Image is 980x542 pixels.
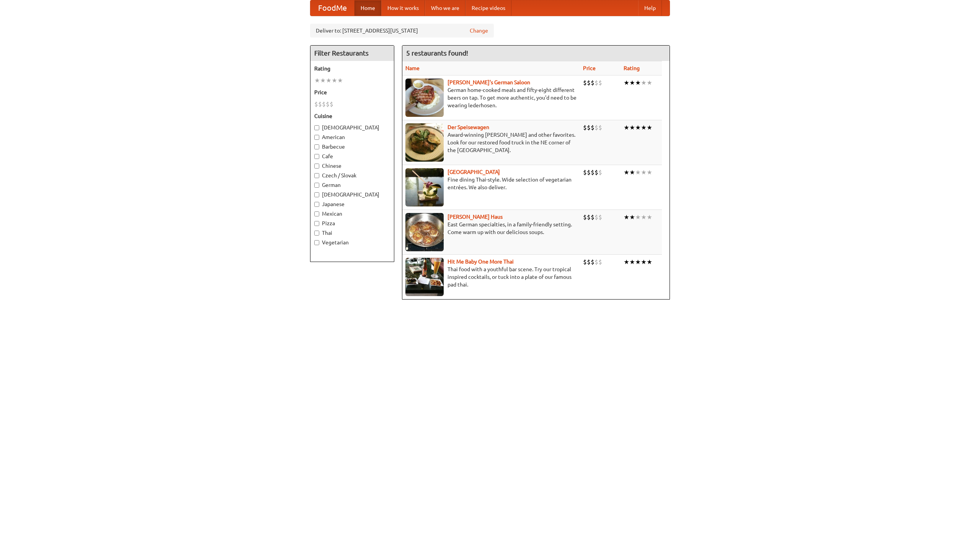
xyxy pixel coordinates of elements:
li: ★ [635,258,641,266]
li: $ [318,100,322,108]
h5: Rating [314,65,390,72]
li: ★ [647,123,652,132]
a: Change [470,27,488,34]
label: American [314,133,390,141]
li: ★ [647,213,652,221]
li: $ [598,168,602,177]
li: ★ [641,168,647,177]
li: ★ [629,123,635,132]
h5: Price [314,88,390,96]
input: Vegetarian [314,240,319,245]
li: $ [314,100,318,108]
li: $ [591,79,595,87]
li: ★ [337,76,343,85]
img: satay.jpg [405,168,444,206]
li: $ [595,79,598,87]
input: Thai [314,231,319,236]
label: Mexican [314,210,390,218]
p: Fine dining Thai-style. Wide selection of vegetarian entrées. We also deliver. [405,176,577,191]
li: $ [598,213,602,221]
a: Name [405,65,420,71]
li: ★ [641,213,647,221]
li: ★ [635,79,641,87]
li: ★ [326,76,332,85]
input: [DEMOGRAPHIC_DATA] [314,125,319,130]
a: Hit Me Baby One More Thai [448,259,514,265]
li: ★ [624,79,629,87]
a: [PERSON_NAME]'s German Saloon [448,79,530,85]
li: $ [583,123,587,132]
li: ★ [624,168,629,177]
li: ★ [332,76,337,85]
li: $ [587,258,591,266]
img: esthers.jpg [405,79,444,117]
input: Pizza [314,221,319,226]
label: [DEMOGRAPHIC_DATA] [314,124,390,131]
li: ★ [647,258,652,266]
img: babythai.jpg [405,258,444,296]
li: ★ [641,79,647,87]
li: ★ [624,258,629,266]
li: ★ [647,79,652,87]
p: German home-cooked meals and fifty-eight different beers on tap. To get more authentic, you'd nee... [405,86,577,109]
li: $ [330,100,333,108]
li: $ [598,123,602,132]
li: $ [587,213,591,221]
li: ★ [629,168,635,177]
b: [GEOGRAPHIC_DATA] [448,169,500,175]
li: $ [595,258,598,266]
h5: Cuisine [314,112,390,120]
li: ★ [624,123,629,132]
input: [DEMOGRAPHIC_DATA] [314,192,319,197]
li: $ [598,79,602,87]
li: $ [591,258,595,266]
li: $ [583,258,587,266]
li: ★ [641,258,647,266]
a: [PERSON_NAME] Haus [448,214,503,220]
label: Thai [314,229,390,237]
input: Czech / Slovak [314,173,319,178]
p: Award-winning [PERSON_NAME] and other favorites. Look for our restored food truck in the NE corne... [405,131,577,154]
input: Chinese [314,164,319,169]
div: Deliver to: [STREET_ADDRESS][US_STATE] [310,24,494,38]
a: FoodMe [310,0,354,16]
a: Der Speisewagen [448,124,489,130]
a: Home [354,0,381,16]
li: ★ [647,168,652,177]
p: Thai food with a youthful bar scene. Try our tropical inspired cocktails, or tuck into a plate of... [405,265,577,288]
li: ★ [635,123,641,132]
a: Rating [624,65,640,71]
li: $ [595,123,598,132]
li: ★ [641,123,647,132]
a: How it works [381,0,425,16]
li: $ [591,213,595,221]
li: $ [583,79,587,87]
a: Recipe videos [465,0,511,16]
li: $ [595,213,598,221]
input: Mexican [314,211,319,216]
li: $ [322,100,326,108]
ng-pluralize: 5 restaurants found! [406,49,468,57]
input: Cafe [314,154,319,159]
a: Help [638,0,662,16]
label: Czech / Slovak [314,172,390,179]
img: speisewagen.jpg [405,123,444,162]
label: Vegetarian [314,239,390,246]
label: Cafe [314,152,390,160]
label: Pizza [314,219,390,227]
input: Barbecue [314,144,319,149]
li: ★ [635,168,641,177]
li: $ [583,213,587,221]
h4: Filter Restaurants [310,46,394,61]
li: $ [591,168,595,177]
label: [DEMOGRAPHIC_DATA] [314,191,390,198]
input: German [314,183,319,188]
p: East German specialties, in a family-friendly setting. Come warm up with our delicious soups. [405,221,577,236]
a: Who we are [425,0,465,16]
img: kohlhaus.jpg [405,213,444,251]
li: $ [587,79,591,87]
input: Japanese [314,202,319,207]
li: $ [595,168,598,177]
